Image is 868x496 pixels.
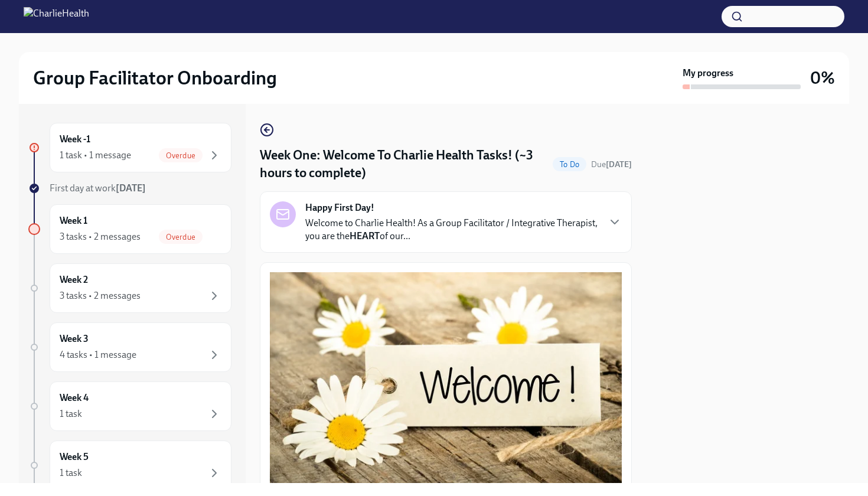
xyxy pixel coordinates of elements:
[60,348,136,361] div: 4 tasks • 1 message
[305,217,598,243] p: Welcome to Charlie Health! As a Group Facilitator / Integrative Therapist, you are the of our...
[350,230,380,242] strong: HEART
[591,159,632,170] span: September 15th, 2025 10:00
[60,289,141,302] div: 3 tasks • 2 messages
[270,272,622,484] button: Zoom image
[60,391,89,404] h6: Week 4
[683,67,733,80] strong: My progress
[60,332,89,345] h6: Week 3
[28,440,231,490] a: Week 51 task
[28,263,231,313] a: Week 23 tasks • 2 messages
[60,407,82,420] div: 1 task
[28,322,231,372] a: Week 34 tasks • 1 message
[159,233,203,242] span: Overdue
[28,123,231,172] a: Week -11 task • 1 messageOverdue
[60,214,87,227] h6: Week 1
[60,273,88,286] h6: Week 2
[159,151,203,160] span: Overdue
[28,182,231,195] a: First day at work[DATE]
[28,381,231,431] a: Week 41 task
[60,149,131,162] div: 1 task • 1 message
[28,204,231,254] a: Week 13 tasks • 2 messagesOverdue
[305,201,374,214] strong: Happy First Day!
[810,67,835,89] h3: 0%
[60,133,90,146] h6: Week -1
[33,66,277,90] h2: Group Facilitator Onboarding
[24,7,89,26] img: CharlieHealth
[591,159,632,169] span: Due
[60,451,89,464] h6: Week 5
[260,146,548,182] h4: Week One: Welcome To Charlie Health Tasks! (~3 hours to complete)
[553,160,586,169] span: To Do
[60,230,141,243] div: 3 tasks • 2 messages
[116,182,146,194] strong: [DATE]
[606,159,632,169] strong: [DATE]
[60,466,82,479] div: 1 task
[50,182,146,194] span: First day at work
